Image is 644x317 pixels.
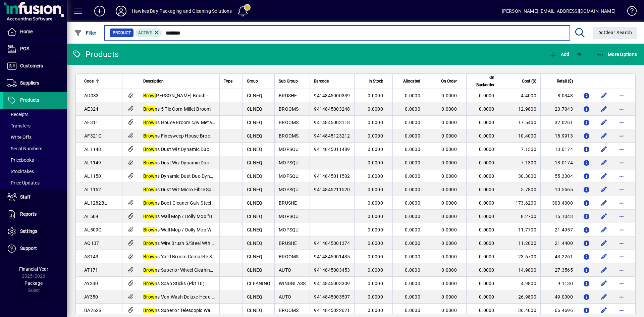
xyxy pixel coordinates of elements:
td: 32.0261 [540,116,577,129]
span: 0.0000 [479,267,494,273]
td: 21.4957 [540,223,577,236]
button: Edit [599,90,609,101]
div: Barcode [314,77,350,85]
span: 0.0000 [479,200,494,206]
span: 0.0000 [405,133,420,139]
a: Serial Numbers [3,143,67,154]
em: Brow [143,133,155,139]
span: 0.0000 [405,106,420,112]
span: 0.0000 [441,147,457,152]
td: 43.2261 [540,250,577,263]
span: 9414845003118 [314,120,350,125]
span: 0.0000 [479,281,494,286]
span: 0.0000 [479,173,494,179]
button: Add [547,48,571,60]
span: 0.0000 [441,200,457,206]
span: 0.0000 [479,214,494,219]
span: CLNEQ [247,241,262,246]
span: CLNEQ [247,254,262,259]
span: ns Superior Wheel Cleaning Brush [143,267,227,273]
span: 0.0000 [441,93,457,98]
span: CLNEQ [247,294,262,300]
span: CLNEQ [247,187,262,192]
span: Group [247,77,258,85]
span: 0.0000 [368,267,383,273]
td: 13.0174 [540,156,577,169]
span: BROOMS [279,106,299,112]
span: CLNEQ [247,106,262,112]
div: Sub Group [279,77,306,85]
div: On Backorder [471,74,500,89]
span: 0.0000 [441,120,457,125]
span: 9414845011502 [314,173,350,179]
span: AL1149 [84,160,101,165]
button: More options [616,144,627,155]
button: More options [616,224,627,235]
button: More options [616,238,627,249]
em: Brow [143,93,155,98]
span: 0.0000 [368,133,383,139]
span: Settings [20,228,37,234]
a: Settings [3,223,67,240]
span: ns Soap Sticks (Pkt 10) [143,281,205,286]
span: Customers [20,63,43,68]
span: Suppliers [20,80,39,86]
span: AL509 [84,214,98,219]
td: 8.0348 [540,89,577,102]
td: 9.1130 [540,277,577,290]
td: 4.4000 [504,89,540,102]
a: Reports [3,206,67,223]
div: Products [72,49,119,60]
span: On Backorder [471,74,494,89]
em: Brow [143,120,155,125]
span: 0.0000 [479,160,494,165]
span: Retail ($) [557,77,573,85]
td: 4.9800 [504,277,540,290]
span: 9414845000339 [314,93,350,98]
em: Brow [143,281,155,286]
td: 66.4696 [540,304,577,317]
span: Home [20,29,33,34]
span: 0.0000 [405,267,420,273]
span: Cost ($) [522,77,536,85]
span: ns Boot Cleaner Galv Steel / Nylon Fill [143,200,235,206]
td: 15.1043 [540,210,577,223]
span: 0.0000 [405,120,420,125]
a: Receipts [3,109,67,120]
button: More options [616,265,627,275]
span: MOPSQU [279,160,299,165]
button: Add [89,5,110,17]
span: ns Wall Mop / Dolly Mop "HEAD ONLY" [143,214,235,219]
span: 0.0000 [479,93,494,98]
button: Edit [599,292,609,302]
button: Edit [599,305,609,316]
button: More options [616,171,627,181]
td: 173.6200 [504,196,540,210]
span: CLNEQ [247,200,262,206]
span: Package [24,280,43,286]
button: More options [616,305,627,316]
td: 13.0174 [540,143,577,156]
span: ns Wall Mop / Dolly Mop With Handle [143,227,233,232]
span: AUTO [279,267,291,273]
button: More options [616,292,627,302]
span: AL1282BL [84,200,107,206]
span: AT171 [84,267,98,273]
span: WINDGLASS [279,281,306,286]
span: Staff [20,194,31,200]
em: Brow [143,200,155,206]
button: Edit [599,130,609,141]
span: 0.0000 [368,294,383,300]
span: ns 5 Tie Corn Millet Broom [143,106,211,112]
span: Clear Search [598,30,632,35]
span: 0.0000 [441,160,457,165]
span: BA262S [84,308,102,313]
span: AY330 [84,281,98,286]
td: 17.5400 [504,116,540,129]
span: AE324 [84,106,98,112]
span: Financial Year [19,266,48,272]
span: Description [143,77,164,85]
td: 27.3565 [540,263,577,277]
span: ns Dust Wiz Micro Fibre Sponge [143,187,222,192]
span: 0.0000 [405,147,420,152]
